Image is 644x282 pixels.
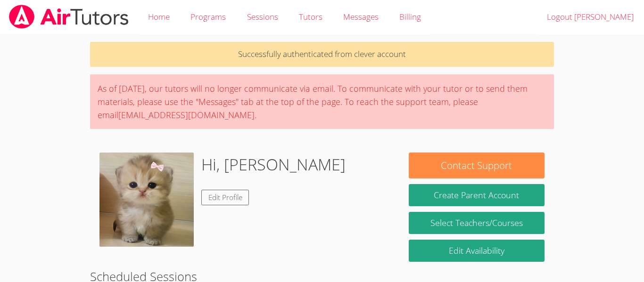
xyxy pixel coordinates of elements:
button: Create Parent Account [409,184,545,206]
p: Successfully authenticated from clever account [90,42,554,67]
a: Edit Profile [201,190,249,205]
img: Screenshot%202025-01-30%203.19.41%20PM.png [99,153,194,247]
a: Edit Availability [409,240,545,262]
h1: Hi, [PERSON_NAME] [201,153,346,177]
button: Contact Support [409,153,545,178]
img: airtutors_banner-c4298cdbf04f3fff15de1276eac7730deb9818008684d7c2e4769d2f7ddbe033.png [8,5,130,29]
div: As of [DATE], our tutors will no longer communicate via email. To communicate with your tutor or ... [90,74,554,129]
a: Select Teachers/Courses [409,212,545,234]
span: Messages [343,11,379,22]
